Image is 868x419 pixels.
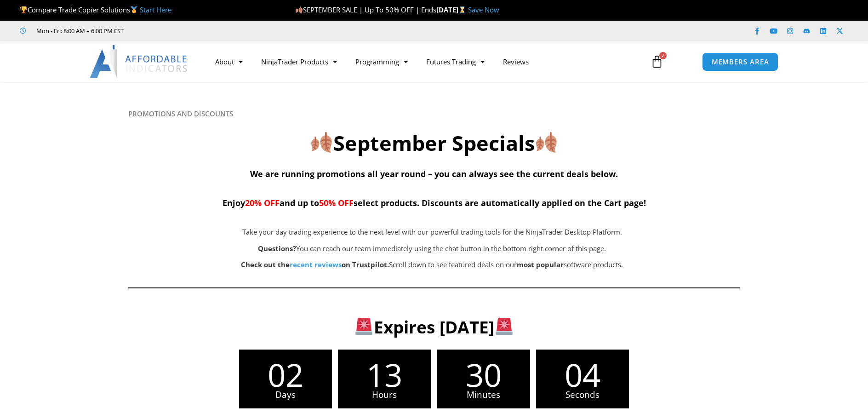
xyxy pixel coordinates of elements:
[20,5,171,14] span: Compare Trade Copier Solutions
[494,51,538,72] a: Reviews
[239,390,332,399] span: Days
[355,318,372,335] img: 🚨
[90,45,188,78] img: LogoAI
[637,48,677,75] a: 2
[20,6,27,13] img: 🏆
[659,52,667,59] span: 2
[536,390,629,399] span: Seconds
[258,244,296,253] strong: Questions?
[241,260,389,269] strong: Check out the on Trustpilot.
[239,359,332,390] span: 02
[295,5,436,14] span: SEPTEMBER SALE | Up To 50% OFF | Ends
[311,132,332,153] img: 🍂
[437,359,530,390] span: 30
[245,197,280,208] span: 20% OFF
[174,258,690,271] p: Scroll down to see featured deals on our software products.
[536,359,629,390] span: 04
[137,26,274,35] iframe: Customer reviews powered by Trustpilot
[346,51,417,72] a: Programming
[468,5,499,14] a: Save Now
[250,168,618,179] span: We are running promotions all year round – you can always see the current deals below.
[206,51,252,72] a: About
[417,51,494,72] a: Futures Trading
[436,5,468,14] strong: [DATE]
[296,6,303,13] img: 🍂
[712,58,769,65] span: MEMBERS AREA
[140,5,171,14] a: Start Here
[131,6,137,13] img: 🥇
[536,132,557,153] img: 🍂
[242,227,622,236] span: Take your day trading experience to the next level with our powerful trading tools for the NinjaT...
[290,260,342,269] a: recent reviews
[338,359,431,390] span: 13
[437,390,530,399] span: Minutes
[128,109,740,118] h6: PROMOTIONS AND DISCOUNTS
[338,390,431,399] span: Hours
[143,316,725,338] h3: Expires [DATE]
[174,242,690,255] p: You can reach our team immediately using the chat button in the bottom right corner of this page.
[252,51,346,72] a: NinjaTrader Products
[206,51,640,72] nav: Menu
[459,6,466,13] img: ⌛
[34,25,124,36] span: Mon - Fri: 8:00 AM – 6:00 PM EST
[517,260,564,269] b: most popular
[223,197,646,208] span: Enjoy and up to select products. Discounts are automatically applied on the Cart page!
[128,130,740,157] h2: September Specials
[702,52,779,71] a: MEMBERS AREA
[319,197,354,208] span: 50% OFF
[496,318,513,335] img: 🚨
